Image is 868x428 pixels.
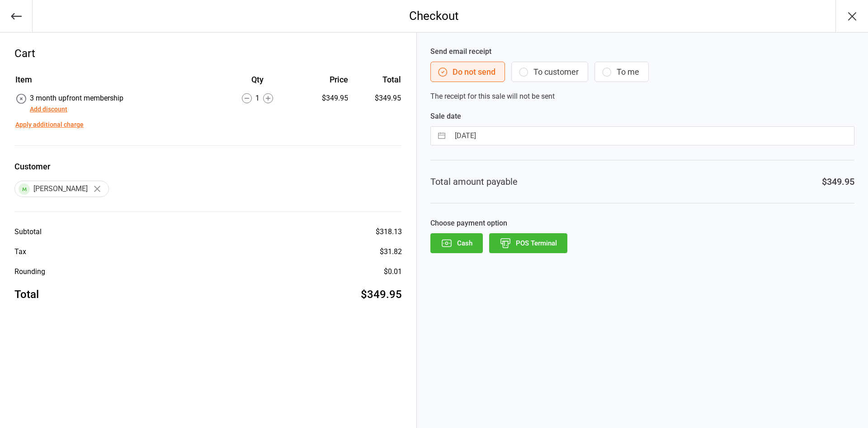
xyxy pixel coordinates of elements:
[352,93,401,115] td: $349.95
[14,45,402,62] div: Cart
[352,73,401,92] th: Total
[430,62,505,82] button: Do not send
[14,286,39,303] div: Total
[14,181,109,197] div: [PERSON_NAME]
[297,93,348,104] div: $349.95
[361,286,402,303] div: $349.95
[376,226,402,237] div: $318.13
[14,246,26,257] div: Tax
[430,46,854,57] label: Send email receipt
[430,218,854,229] label: Choose payment option
[30,105,67,114] button: Add discount
[511,62,588,82] button: To customer
[489,233,567,253] button: POS Terminal
[430,175,518,188] div: Total amount payable
[14,226,42,237] div: Subtotal
[430,111,854,122] label: Sale date
[430,46,854,102] div: The receipt for this sale will not be sent
[822,175,854,188] div: $349.95
[384,266,402,277] div: $0.01
[297,73,348,86] div: Price
[219,93,296,104] div: 1
[430,233,483,253] button: Cash
[594,62,649,82] button: To me
[14,160,402,173] label: Customer
[219,73,296,92] th: Qty
[15,73,218,92] th: Item
[30,94,123,102] span: 3 month upfront membership
[380,246,402,257] div: $31.82
[14,266,45,277] div: Rounding
[15,120,84,130] button: Apply additional charge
